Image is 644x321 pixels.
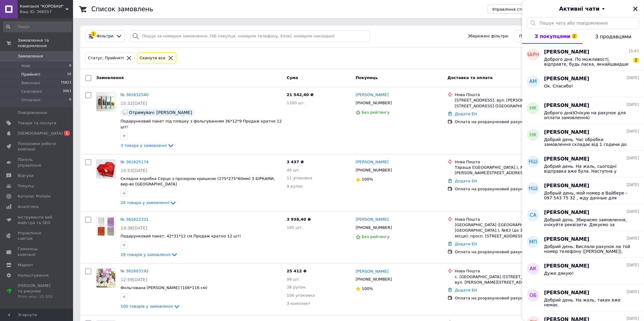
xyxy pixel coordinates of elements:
span: 14:38[DATE] [121,226,147,230]
span: Інструменти веб-майстра та SEO [18,215,56,226]
span: Подарунковий пакет, 42*31*12 см Продаж кратно 12 шт! [121,234,241,238]
a: 3 товара у замовленні [121,143,174,148]
span: АК [530,265,537,272]
a: [PERSON_NAME] [356,92,389,98]
span: [DEMOGRAPHIC_DATA] [506,51,561,58]
span: Управління сайтом [18,230,56,241]
div: [GEOGRAPHIC_DATA] ([GEOGRAPHIC_DATA], [GEOGRAPHIC_DATA].), №63 (до 30 кг на одне місце): просп. [... [455,222,553,239]
span: 2 [634,57,639,63]
a: [PERSON_NAME] [356,217,389,223]
span: 10 [67,72,71,77]
div: Оплата на розрахунковий рахунок ФОП [455,186,553,192]
a: Фото товару [96,159,116,179]
span: ОБ [530,292,537,299]
button: АМ[PERSON_NAME][DATE]Ок. Спасибо! [522,71,644,97]
span: Добрый день, мой номер в Вайбере - 097 543 75 32 , жду данные для оплаты) [544,191,631,200]
span: МП [529,239,537,246]
span: [DATE] [627,182,639,188]
span: 3 товара у замовленні [121,143,167,148]
a: Додати ЕН [455,112,477,116]
span: [PHONE_NUMBER] [356,225,392,230]
span: Налаштування [18,273,49,278]
span: 0 [69,97,71,103]
span: Маркет [18,262,33,268]
span: 12:59[DATE] [121,277,147,282]
span: [DATE] [627,75,639,81]
button: Активні чати [539,5,627,13]
span: 25 412 ₴ [287,269,306,273]
span: 2 [572,33,577,39]
span: Каталог ProSale [18,194,51,199]
span: [DATE] [627,129,639,134]
button: МП[PERSON_NAME][DATE]Добрий день. Вислали рахунок на той номер телефону ([PERSON_NAME]), який був... [522,231,644,258]
span: [DATE] [627,263,639,268]
span: Прийняті [21,72,40,77]
span: 100% [362,177,373,181]
button: АК[PERSON_NAME][DATE]Дуже дякую! [522,258,644,285]
button: НШ[PERSON_NAME][DATE]Добрый день, мой номер в Вайбере - 097 543 75 32 , жду данные для оплаты) [522,178,644,204]
span: Доставка та оплата [448,75,493,80]
span: [PERSON_NAME] та рахунки [18,283,56,300]
a: Складна коробка Серце з прозорою кришкою (275*275*60мм) 3 БІРКАМИ, вир-во [GEOGRAPHIC_DATA] [121,176,275,187]
div: Prom мікс 10 000 [18,294,56,299]
span: [DATE] [627,209,639,214]
span: 3 938,40 ₴ [287,217,311,222]
button: ОБ[PERSON_NAME][DATE]Добрий день. На жаль, таких вже немає. [522,285,644,311]
img: Фото товару [96,92,115,111]
div: Cкинути все [138,55,167,61]
span: 15:47 [628,49,639,54]
span: Панель управління [18,157,56,168]
span: 75823 [61,80,71,86]
a: Додати ЕН [455,242,477,246]
a: [PERSON_NAME] [356,269,389,274]
span: Замовлення [96,75,124,80]
span: Добрий день. На жаль, таких вже немає. [544,298,631,307]
span: Нові [21,63,30,69]
input: Пошук [3,21,72,32]
a: Фольгована [PERSON_NAME] (106*116 см) [121,285,208,290]
span: 9 рулон [287,184,303,188]
a: 24 товара у замовленні [121,200,177,205]
span: Оплачені [21,97,40,103]
span: 15:32[DATE] [121,101,147,106]
span: Cума [287,75,298,80]
button: НК[PERSON_NAME][DATE]Добрий день. Час обробки замовлення складає від 1 години до 3-х робочих днів... [522,124,644,151]
button: З покупцями2 [522,29,583,44]
span: [PERSON_NAME] [544,209,590,216]
span: [DATE] [627,236,639,241]
span: [PHONE_NUMBER] [356,277,392,281]
span: Управління статусами [492,7,539,12]
span: 11 упаковка [287,176,312,180]
a: 100 товарів у замовленні [121,304,180,309]
span: Без рейтингу [362,110,390,115]
span: [PERSON_NAME] [544,102,590,109]
div: Ваш ID: 366557 [20,9,73,15]
span: 99 шт. [287,277,300,281]
span: [DATE] [627,102,639,107]
span: [DEMOGRAPHIC_DATA] [18,131,63,136]
div: Статус: Прийняті [87,55,125,61]
span: 1200 шт. [287,101,305,105]
span: Замовлення та повідомлення [18,38,73,49]
span: Добрий день. Час обробки замовлення складає від 1 години до 3-х робочих днів і залежить від кільк... [544,137,631,147]
div: Тараща ([GEOGRAPHIC_DATA].), №1: вул. [PERSON_NAME][STREET_ADDRESS] [455,165,553,176]
span: [PERSON_NAME] [544,236,590,243]
a: Додати ЕН [455,288,477,292]
span: Товари та послуги [18,120,56,126]
span: Доброго дня. По можливості, відправте, будь ласка, якнайшвидше 🙏🏻. Дякую за розуміння 😘 [544,57,631,67]
span: [PERSON_NAME] [544,75,590,82]
span: [DATE] [627,289,639,295]
span: 38 рулон [287,285,305,289]
img: :speech_balloon: [123,110,128,115]
h1: Список замовлень [91,5,153,13]
div: 1 [91,31,96,37]
span: [PERSON_NAME] [544,156,590,163]
img: Фото товару [96,269,115,288]
span: [PERSON_NAME] [544,129,590,136]
span: Відгуки [18,173,33,178]
span: 3963 [63,89,71,94]
span: Прийняті [519,33,538,39]
span: [PHONE_NUMBER] [356,168,392,172]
